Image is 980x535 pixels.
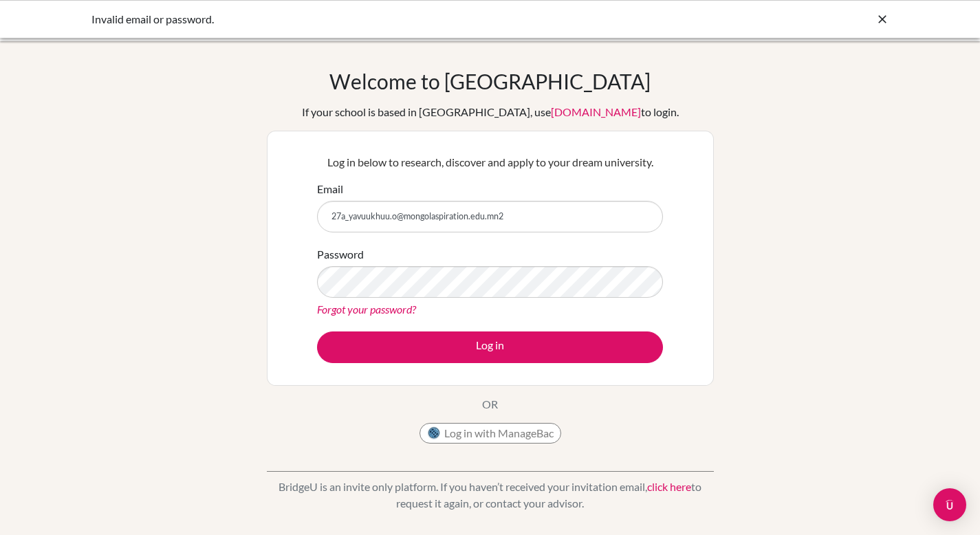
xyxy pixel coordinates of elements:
[302,104,679,120] div: If your school is based in [GEOGRAPHIC_DATA], use to login.
[317,303,416,316] a: Forgot your password?
[317,331,663,363] button: Log in
[317,246,364,263] label: Password
[933,488,966,521] div: Open Intercom Messenger
[482,396,498,413] p: OR
[91,11,683,28] div: Invalid email or password.
[329,69,651,94] h1: Welcome to [GEOGRAPHIC_DATA]
[420,423,561,444] button: Log in with ManageBac
[317,181,343,197] label: Email
[317,154,663,171] p: Log in below to research, discover and apply to your dream university.
[551,105,641,118] a: [DOMAIN_NAME]
[647,480,691,493] a: click here
[267,479,714,512] p: BridgeU is an invite only platform. If you haven’t received your invitation email, to request it ...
